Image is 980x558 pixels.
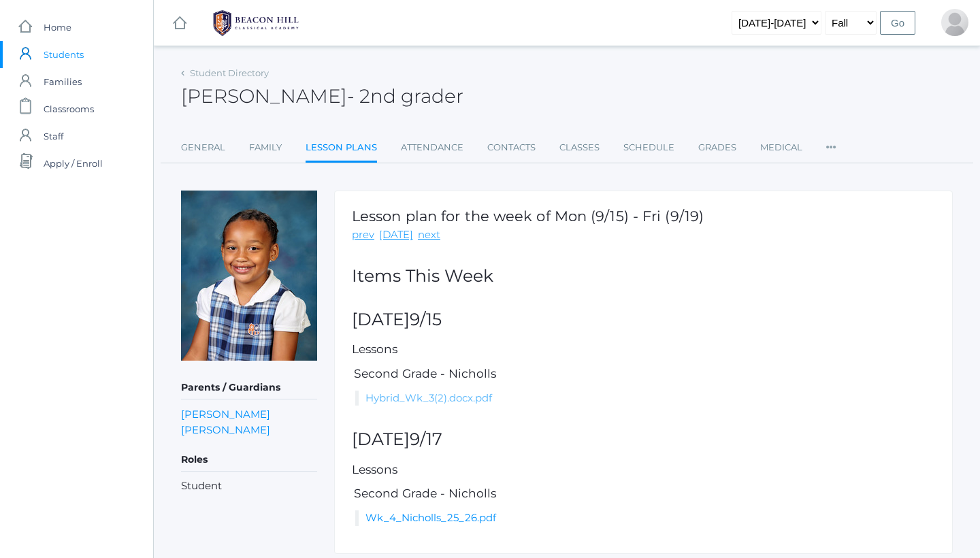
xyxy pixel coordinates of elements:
[205,6,307,40] img: BHCALogos-05-308ed15e86a5a0abce9b8dd61676a3503ac9727e845dece92d48e8588c001991.png
[44,95,94,122] span: Classrooms
[181,422,270,438] a: [PERSON_NAME]
[941,9,968,36] div: Jason Waite
[760,134,802,161] a: Medical
[880,11,915,35] input: Go
[352,343,935,356] h5: Lessons
[352,367,935,380] h5: Second Grade - Nicholls
[410,429,442,449] span: 9/17
[44,150,103,177] span: Apply / Enroll
[401,134,463,161] a: Attendance
[190,67,269,78] a: Student Directory
[249,134,282,161] a: Family
[44,68,82,95] span: Families
[352,310,935,329] h2: [DATE]
[306,134,377,163] a: Lesson Plans
[181,448,317,472] h5: Roles
[352,463,935,476] h5: Lessons
[352,227,374,243] a: prev
[181,86,463,107] h2: [PERSON_NAME]
[559,134,600,161] a: Classes
[181,134,225,161] a: General
[44,122,63,150] span: Staff
[181,376,317,399] h5: Parents / Guardians
[352,267,935,286] h2: Items This Week
[352,208,704,224] h1: Lesson plan for the week of Mon (9/15) - Fri (9/19)
[623,134,674,161] a: Schedule
[487,134,536,161] a: Contacts
[352,487,935,500] h5: Second Grade - Nicholls
[181,191,317,361] img: Eliana Waite
[44,41,84,68] span: Students
[698,134,736,161] a: Grades
[410,309,442,329] span: 9/15
[365,511,496,524] a: Wk_4_Nicholls_25_26.pdf
[44,14,71,41] span: Home
[352,430,935,449] h2: [DATE]
[418,227,440,243] a: next
[379,227,413,243] a: [DATE]
[181,478,317,494] li: Student
[347,84,463,108] span: - 2nd grader
[365,391,492,404] a: Hybrid_Wk_3(2).docx.pdf
[181,406,270,422] a: [PERSON_NAME]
